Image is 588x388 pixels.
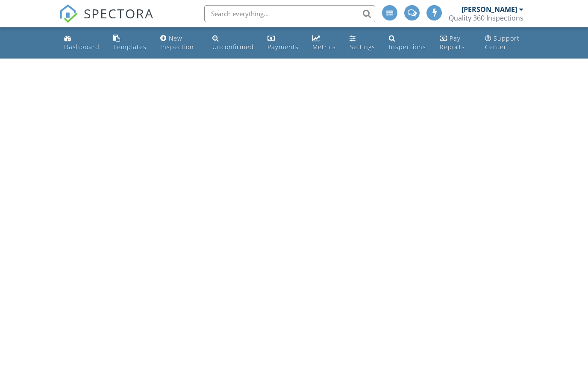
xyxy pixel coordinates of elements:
[212,43,254,51] div: Unconfirmed
[264,31,302,55] a: Payments
[462,5,517,14] div: [PERSON_NAME]
[485,34,520,51] div: Support Center
[268,43,299,51] div: Payments
[59,4,78,23] img: The Best Home Inspection Software - Spectora
[64,43,100,51] div: Dashboard
[449,14,523,22] div: Quality 360 Inspections
[350,43,375,51] div: Settings
[389,43,426,51] div: Inspections
[157,31,202,55] a: New Inspection
[309,31,339,55] a: Metrics
[204,5,375,22] input: Search everything...
[482,31,527,55] a: Support Center
[312,43,336,51] div: Metrics
[59,12,154,29] a: SPECTORA
[346,31,379,55] a: Settings
[110,31,150,55] a: Templates
[385,31,429,55] a: Inspections
[209,31,257,55] a: Unconfirmed
[160,34,194,51] div: New Inspection
[113,43,147,51] div: Templates
[436,31,475,55] a: Pay Reports
[440,34,465,51] div: Pay Reports
[84,4,154,22] span: SPECTORA
[61,31,103,55] a: Dashboard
